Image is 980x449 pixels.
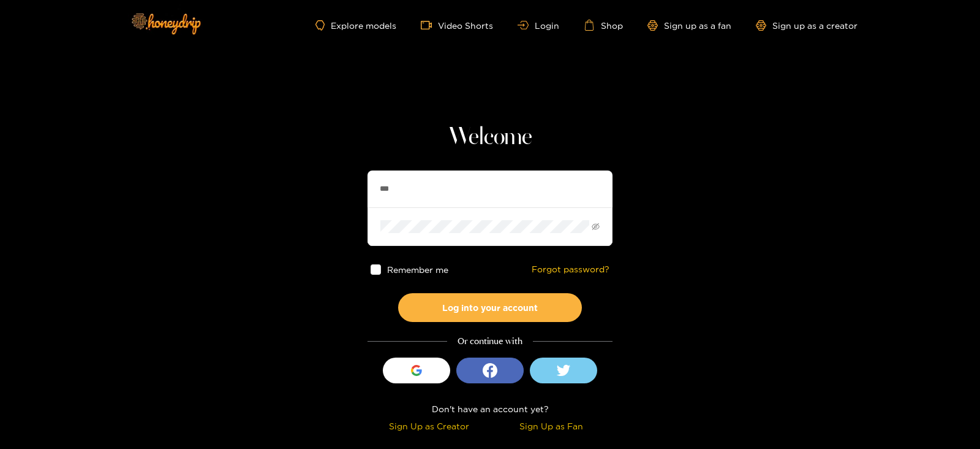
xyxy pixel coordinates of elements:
[367,123,612,152] h1: Welcome
[371,419,487,433] div: Sign Up as Creator
[387,265,448,274] span: Remember me
[518,21,559,30] a: Login
[315,20,396,31] a: Explore models
[367,402,612,416] div: Don't have an account yet?
[584,20,623,31] a: Shop
[421,20,438,31] span: video-camera
[398,293,582,322] button: Log into your account
[532,264,609,275] a: Forgot password?
[493,419,609,433] div: Sign Up as Fan
[647,20,731,31] a: Sign up as a fan
[367,334,612,348] div: Or continue with
[592,223,600,231] span: eye-invisible
[421,20,493,31] a: Video Shorts
[756,20,858,31] a: Sign up as a creator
